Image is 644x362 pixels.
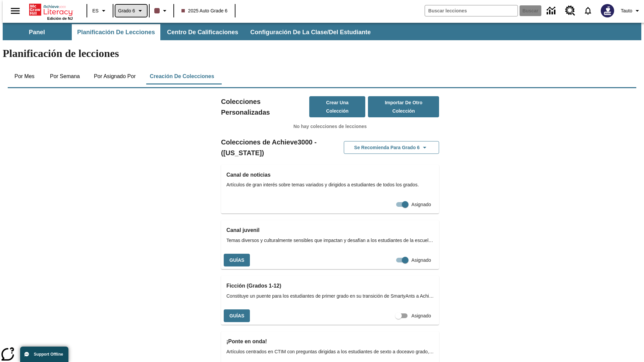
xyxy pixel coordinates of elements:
[226,348,434,355] span: Artículos centrados en CTIM con preguntas dirigidas a los estudiantes de sexto a doceavo grado, q...
[162,24,244,40] button: Centro de calificaciones
[601,4,614,17] img: Avatar
[226,237,434,244] span: Temas diversos y culturalmente sensibles que impactan y desafían a los estudiantes de la escuela ...
[167,28,238,36] span: Centro de calificaciones
[29,2,73,20] div: Portada
[144,68,219,84] button: Creación de colecciones
[250,28,371,36] span: Configuración de la clase/del estudiante
[47,16,73,20] span: Edición de NJ
[89,68,141,84] button: Por asignado por
[221,96,309,118] h2: Colecciones Personalizadas
[29,3,73,16] a: Portada
[34,352,63,357] span: Support Offline
[224,254,250,267] button: Guías
[412,201,431,208] span: Asignado
[226,181,434,188] span: Artículos de gran interés sobre temas variados y dirigidos a estudiantes de todos los grados.
[152,5,171,17] button: El color de la clase es café oscuro. Cambiar el color de la clase.
[412,312,431,319] span: Asignado
[618,5,644,17] button: Perfil/Configuración
[89,5,111,17] button: Lenguaje: ES, Selecciona un idioma
[221,123,439,130] p: No hay colecciones de lecciones
[115,5,147,17] button: Grado: Grado 6, Elige un grado
[224,309,250,322] button: Guías
[309,96,366,117] button: Crear una colección
[368,96,439,117] button: Importar de otro Colección
[3,47,641,60] h1: Planificación de lecciones
[45,68,85,84] button: Por semana
[29,28,45,36] span: Panel
[226,226,434,235] h3: Canal juvenil
[181,7,228,14] span: 2025 Auto Grade 6
[8,68,41,84] button: Por mes
[579,2,597,19] a: Notificaciones
[543,2,561,20] a: Centro de información
[226,281,434,291] h3: Ficción (Grados 1-12)
[425,5,518,16] input: Buscar campo
[77,28,155,36] span: Planificación de lecciones
[20,347,68,362] button: Support Offline
[344,141,439,154] button: Se recomienda para Grado 6
[561,2,579,20] a: Centro de recursos, Se abrirá en una pestaña nueva.
[5,1,25,21] button: Abrir el menú lateral
[226,170,434,180] h3: Canal de noticias
[245,24,376,40] button: Configuración de la clase/del estudiante
[221,137,330,158] h2: Colecciones de Achieve3000 - ([US_STATE])
[92,7,99,14] span: ES
[72,24,160,40] button: Planificación de lecciones
[226,293,434,300] span: Constituye un puente para los estudiantes de primer grado en su transición de SmartyAnts a Achiev...
[3,23,641,40] div: Subbarra de navegación
[226,337,434,346] h3: ¡Ponte en onda!
[3,24,70,40] button: Panel
[118,7,135,14] span: Grado 6
[3,24,377,40] div: Subbarra de navegación
[597,2,618,19] button: Escoja un nuevo avatar
[621,7,632,14] span: Tauto
[412,257,431,264] span: Asignado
